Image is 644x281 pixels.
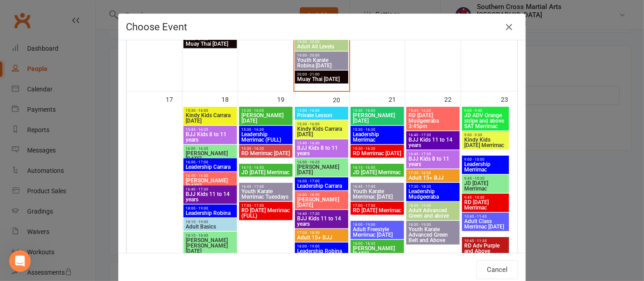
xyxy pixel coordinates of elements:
[297,40,346,44] span: 19:00 - 20:00
[408,189,458,200] span: Leadership Mudgeeraba
[56,125,167,133] a: [EMAIL_ADDRESS][DOMAIN_NAME]
[352,189,402,200] span: Youth Karate Merrimac [DATE]
[185,41,235,47] span: Muay Thai [DATE]
[155,208,170,223] button: Send a message…
[185,132,235,143] span: BJJ Kids 8 to 11 years
[241,147,291,151] span: 15:30 - 16:20
[9,250,31,272] iframe: Intercom live chat
[44,5,53,11] h1: Jia
[241,132,291,143] span: Leadership Merrimac (FULL)
[26,5,40,19] div: Profile image for Jia
[352,113,402,124] span: [PERSON_NAME] [DATE]
[408,204,458,208] span: 18:30 - 19:30
[408,175,458,181] span: Adult 15+ BJJ
[14,173,125,181] a: [EMAIL_ADDRESS][DOMAIN_NAME]
[297,183,346,189] span: Leadership Carrara
[185,233,235,238] span: 18:10 - 18:45
[464,109,508,113] span: 9:00 - 9:40
[352,109,402,113] span: 15:30 - 16:05
[14,212,21,219] button: Emoji picker
[297,197,346,208] span: [PERSON_NAME] [DATE]
[297,141,346,145] span: 15:40 - 16:30
[352,227,402,238] span: Adult Freestyle Merrimac [DATE]
[185,187,235,191] span: 16:40 - 17:30
[297,212,346,216] span: 16:40 - 17:30
[352,246,402,257] span: [PERSON_NAME] [DATE]
[126,21,518,33] h4: Choose Event
[352,170,402,175] span: JD [DATE] Merrimac
[333,92,349,107] div: 20
[33,19,174,83] div: OK It seems that it is just the one this morning a 0758 confirming her trail booking purchase was...
[8,193,173,208] textarea: Message…
[352,128,402,132] span: 15:30 - 16:30
[297,193,346,197] span: 16:00 - 16:50
[297,244,346,248] span: 18:00 - 19:00
[115,95,167,105] div: Here are 2 more
[408,208,458,219] span: Adult Advanced Green and above
[185,224,235,229] span: Adult Basics
[6,4,23,21] button: go back
[185,174,235,178] span: 16:00 - 16:50
[185,220,235,224] span: 18:10 - 19:00
[185,164,235,170] span: Leadership Carrara
[352,166,402,170] span: 16:15 - 16:50
[352,223,402,227] span: 18:00 - 19:00
[464,181,508,191] span: JD [DATE] Merrimac
[185,178,235,189] span: [PERSON_NAME] [DATE]
[408,113,458,129] span: RD [DATE] Mudgeeraba 3:45pm
[408,137,458,148] span: BJJ Kids 11 to 14 years
[7,90,174,111] div: Southern says…
[185,151,235,162] span: [PERSON_NAME] [DATE]
[241,170,291,175] span: JD [DATE] Merrimac
[352,204,402,208] span: 17:00 - 17:50
[43,212,50,219] button: Upload attachment
[14,173,141,244] div: : The emails from [DATE] on have dropped because the recipient previously marked your messages as...
[44,11,62,20] p: Active
[185,160,235,164] span: 16:00 - 17:00
[241,128,291,132] span: 15:30 - 16:30
[297,231,346,235] span: 17:30 - 18:30
[185,113,235,124] span: Kindy Kids Carrara [DATE]
[185,147,235,151] span: 16:00 - 16:35
[56,116,167,143] div: ​
[297,57,346,68] span: Youth Karate Robina [DATE]
[352,132,402,143] span: Leadership Merrimac
[464,243,508,259] span: RD Adv Purple and Above [DATE] Merrimac
[185,210,235,216] span: Leadership Robina
[297,179,346,183] span: 16:00 - 17:00
[241,109,291,113] span: 15:30 - 16:05
[241,151,291,156] span: RD Merrimac [DATE]
[464,200,508,210] span: RD [DATE] Merrimac
[297,164,346,175] span: [PERSON_NAME] [DATE]
[464,176,508,181] span: 9:45 - 10:20
[297,53,346,57] span: 19:00 - 20:00
[408,152,458,156] span: 16:40 - 17:30
[185,109,235,113] span: 15:30 - 16:00
[185,191,235,202] span: BJJ Kids 11 to 14 years
[502,20,516,34] button: Close
[464,214,508,219] span: 10:45 - 11:45
[444,91,461,106] div: 22
[29,212,36,219] button: Gif picker
[241,113,291,124] span: [PERSON_NAME] [DATE]
[7,155,174,167] div: [DATE]
[389,91,405,106] div: 21
[464,113,508,129] span: JD ADV Orange stripe and above SAT Merrimac
[464,195,508,200] span: 9:45 - 10:30
[158,4,175,21] button: Home
[464,157,508,162] span: 9:00 - 10:00
[408,156,458,167] span: BJJ Kids 8 to 11 years
[464,239,508,243] span: 10:45 - 11:35
[241,204,291,208] span: 17:00 - 17:50
[408,171,458,175] span: 17:30 - 18:30
[56,116,167,124] a: [EMAIL_ADDRESS][DOMAIN_NAME]
[241,166,291,170] span: 16:15 - 16:50
[464,219,508,229] span: Adult Class Merrimac [DATE]
[108,90,174,110] div: Here are 2 more
[408,227,458,243] span: Youth Karate Advanced Green Belt and Above
[185,238,235,254] span: [PERSON_NAME] [PERSON_NAME] [DATE]
[501,91,517,106] div: 23
[277,91,293,106] div: 19
[352,151,402,156] span: RD Merrimac [DATE]
[7,110,174,155] div: Southern says…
